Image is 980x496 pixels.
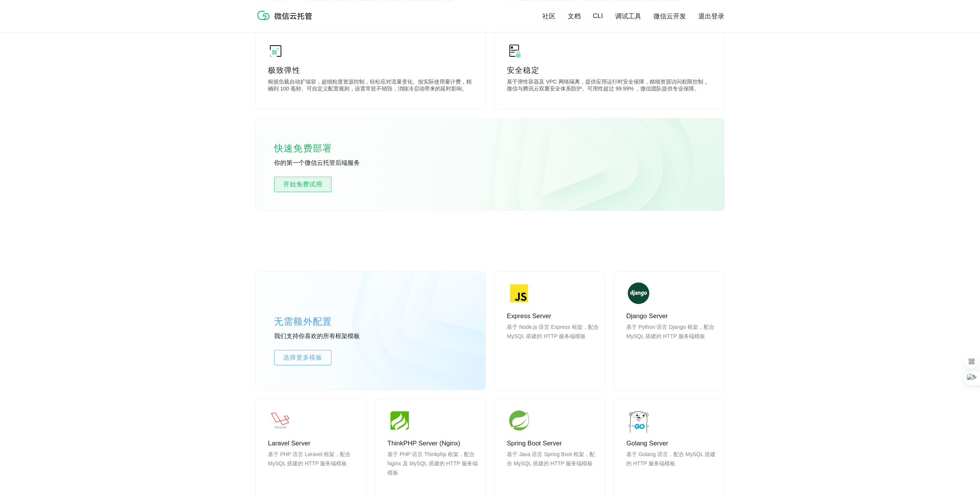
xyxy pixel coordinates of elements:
[542,12,555,21] a: 社区
[256,8,317,23] img: 微信云托管
[507,439,599,448] p: Spring Boot Server
[593,12,603,20] a: CLI
[274,180,331,189] span: 开始免费试用
[626,322,718,359] p: 基于 Python 语言 Django 框架，配合 MySQL 搭建的 HTTP 服务端模板
[626,312,718,321] p: Django Server
[268,450,360,486] p: 基于 PHP 语言 Laravel 框架，配合 MySQL 搭建的 HTTP 服务端模板
[653,12,686,21] a: 微信云开发
[268,439,360,448] p: Laravel Server
[274,159,389,168] p: 你的第一个微信云托管后端服务
[274,314,389,329] p: 无需额外配置
[626,450,718,486] p: 基于 Golang 语言，配合 MySQL 搭建的 HTTP 服务端模板
[507,79,712,94] p: 基于弹性容器及 VPC 网络隔离，提供应用运行时安全保障，精细资源访问权限控制，微信与腾讯云双重安全体系防护。可用性超过 99.99% ，微信团队提供专业保障。
[274,332,389,341] p: 我们支持你喜欢的所有框架模板
[698,12,724,21] a: 退出登录
[507,312,599,321] p: Express Server
[507,65,712,76] p: 安全稳定
[256,18,317,24] a: 微信云托管
[615,12,641,21] a: 调试工具
[268,79,473,94] p: 根据负载自动扩缩容，超细粒度资源控制，轻松应对流量变化。按实际使用量计费，精确到 100 毫秒。可自定义配置规则，设置常驻不销毁，消除冷启动带来的延时影响。
[568,12,581,21] a: 文档
[274,141,351,156] p: 快速免费部署
[507,450,599,486] p: 基于 Java 语言 Spring Boot 框架，配合 MySQL 搭建的 HTTP 服务端模板
[387,439,479,448] p: ThinkPHP Server (Nginx)
[274,353,331,362] span: 选择更多模板
[626,439,718,448] p: Golang Server
[507,322,599,359] p: 基于 Node.js 语言 Express 框架，配合 MySQL 搭建的 HTTP 服务端模板
[387,450,479,486] p: 基于 PHP 语言 Thinkphp 框架，配合 Nginx 及 MySQL 搭建的 HTTP 服务端模板
[268,65,473,76] p: 极致弹性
